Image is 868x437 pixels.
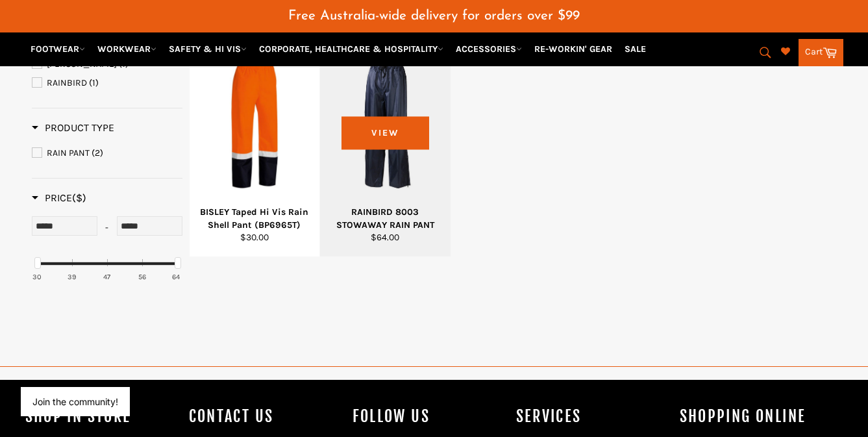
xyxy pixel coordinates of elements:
[799,39,843,66] a: Cart
[288,9,580,23] span: Free Australia-wide delivery for orders over $99
[164,38,252,60] a: SAFETY & HI VIS
[97,216,117,240] div: -
[103,272,110,282] div: 47
[92,147,103,158] span: (2)
[72,192,86,204] span: ($)
[32,146,182,160] a: RAIN PANT
[172,272,180,282] div: 64
[68,272,76,282] div: 39
[32,121,114,134] h3: Product Type
[32,272,42,282] div: 30
[619,38,651,60] a: SALE
[189,32,320,257] a: BISLEY Taped Hi Vis Rain Shell Pant (BP6965T)BISLEY Taped Hi Vis Rain Shell Pant (BP6965T)$30.00
[117,216,182,236] input: Max Price
[319,32,451,257] a: RAINBIRD 8003 STOWAWAY RAIN PANTRAINBIRD 8003 STOWAWAY RAIN PANT$64.00View
[353,406,503,427] h4: Follow us
[189,406,340,427] h4: Contact Us
[516,406,667,427] h4: services
[138,272,146,282] div: 56
[92,38,162,60] a: WORKWEAR
[32,192,86,205] h3: Price($)
[32,121,114,134] span: Product Type
[680,406,830,427] h4: SHOPPING ONLINE
[47,147,90,158] span: RAIN PANT
[25,38,90,60] a: FOOTWEAR
[329,206,443,231] div: RAINBIRD 8003 STOWAWAY RAIN PANT
[451,38,527,60] a: ACCESSORIES
[25,406,176,427] h4: Shop In Store
[32,192,86,204] span: Price
[197,206,312,231] div: BISLEY Taped Hi Vis Rain Shell Pant (BP6965T)
[32,76,182,90] a: RAINBIRD
[89,77,99,88] span: (1)
[32,396,118,407] button: Join the community!
[47,77,87,88] span: RAINBIRD
[254,38,449,60] a: CORPORATE, HEALTHCARE & HOSPITALITY
[529,38,617,60] a: RE-WORKIN' GEAR
[32,216,97,236] input: Min Price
